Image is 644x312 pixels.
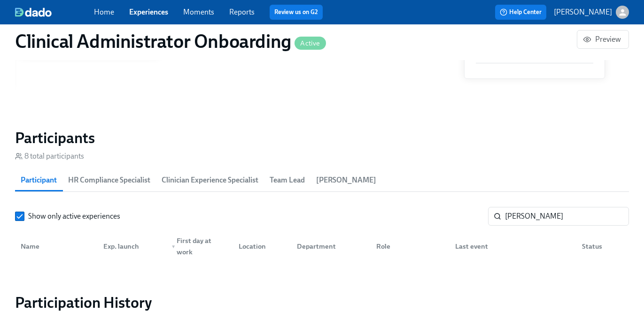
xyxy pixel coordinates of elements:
h2: Participation History [15,293,629,312]
span: ▼ [171,244,176,249]
span: Preview [585,35,621,44]
button: Review us on G2 [270,5,323,20]
button: Help Center [495,5,546,20]
img: dado [15,8,52,17]
span: Help Center [500,8,542,17]
div: Status [578,241,627,252]
button: Preview [577,30,629,49]
a: dado [15,8,94,17]
span: Active [295,40,326,47]
div: Location [235,241,289,252]
span: [PERSON_NAME] [316,174,376,187]
a: Review us on G2 [274,8,318,17]
div: Role [369,237,448,256]
a: Home [94,8,114,16]
input: Search by name [505,207,629,226]
span: Team Lead [270,174,305,187]
a: Moments [183,8,214,16]
button: [PERSON_NAME] [554,6,629,19]
div: ▼First day at work [163,237,231,256]
div: Name [17,237,96,256]
div: Department [293,241,368,252]
span: Show only active experiences [28,211,120,221]
div: Location [231,237,289,256]
h2: Participants [15,129,629,147]
a: Experiences [129,8,168,16]
div: Status [574,237,627,256]
div: Last event [451,241,574,252]
div: Exp. launch [100,241,163,252]
span: Participant [21,174,57,187]
div: Exp. launch [96,237,163,256]
div: Department [289,237,368,256]
div: Name [17,241,96,252]
p: [PERSON_NAME] [554,7,612,17]
div: Role [372,241,448,252]
div: 8 total participants [15,151,84,161]
span: HR Compliance Specialist [68,174,150,187]
a: Reports [229,8,255,16]
span: Clinician Experience Specialist [162,174,258,187]
div: Last event [448,237,574,256]
h1: Clinical Administrator Onboarding [15,30,326,53]
div: First day at work [167,235,231,258]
